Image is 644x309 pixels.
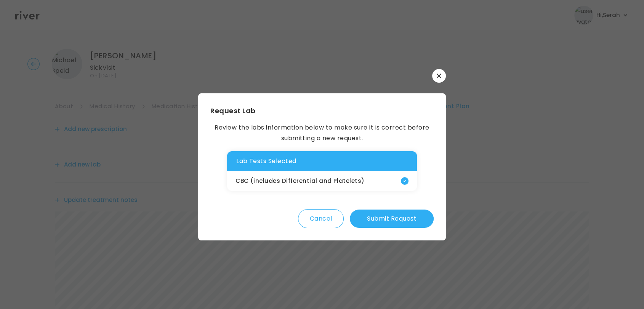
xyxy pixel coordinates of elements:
[235,176,365,186] p: CBC (includes Differential and Platelets)
[298,209,344,228] button: Cancel
[350,210,434,228] button: Submit Request
[210,106,434,116] h3: Request Lab
[210,122,434,144] p: Review the labs information below to make sure it is correct before submitting a new request.
[236,156,408,167] h3: Lab Tests Selected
